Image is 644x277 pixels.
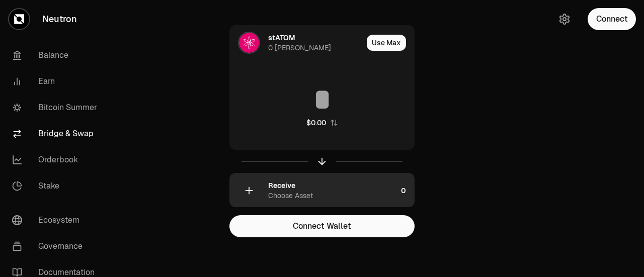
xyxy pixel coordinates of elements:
div: Choose Asset [268,191,313,201]
button: Use Max [367,35,406,51]
a: Bridge & Swap [4,121,109,147]
div: 0 [PERSON_NAME] [268,43,331,53]
a: Governance [4,233,109,259]
div: stATOM LogostATOM0 [PERSON_NAME] [230,26,363,60]
a: Balance [4,42,109,68]
a: Earn [4,68,109,95]
button: Connect [588,8,636,30]
div: stATOM [268,33,295,43]
div: Receive [268,180,295,191]
div: $0.00 [306,118,326,128]
a: Orderbook [4,147,109,173]
img: stATOM Logo [239,33,259,53]
button: $0.00 [306,118,338,128]
div: 0 [401,173,414,208]
a: Bitcoin Summer [4,95,109,121]
button: ReceiveChoose Asset0 [230,173,414,208]
a: Ecosystem [4,207,109,233]
a: Stake [4,173,109,199]
button: Connect Wallet [229,215,415,237]
div: ReceiveChoose Asset [230,173,397,208]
